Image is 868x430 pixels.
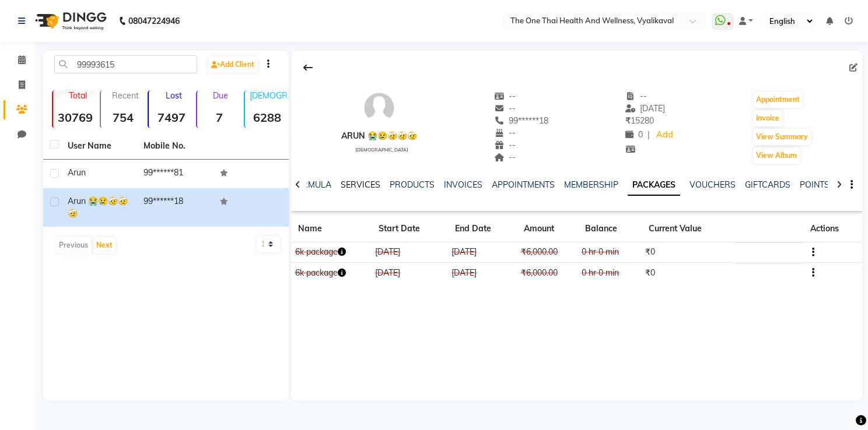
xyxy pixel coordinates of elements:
th: Name [291,216,372,242]
th: Actions [803,216,862,242]
span: 0 [625,129,643,140]
span: -- [494,152,516,163]
th: User Name [61,133,136,160]
p: Lost [153,90,193,101]
div: Back to Client [296,57,320,79]
button: Invoice [753,110,782,126]
button: View Summary [753,129,811,145]
a: SERVICES [341,179,380,190]
td: [DATE] [372,263,448,283]
td: ₹0 [642,242,734,263]
a: MEMBERSHIP [564,179,618,190]
td: [DATE] [448,242,517,263]
a: APPOINTMENTS [492,179,555,190]
a: PACKAGES [628,175,680,196]
span: -- [494,91,516,101]
th: Mobile No. [136,133,212,160]
button: Appointment [753,91,803,108]
b: 08047224946 [128,5,180,37]
a: POINTS [800,179,829,190]
img: avatar [362,90,397,125]
span: -- [494,140,516,150]
p: [DEMOGRAPHIC_DATA] [250,90,289,101]
th: End Date [448,216,517,242]
span: -- [494,103,516,114]
span: [DEMOGRAPHIC_DATA] [355,147,408,153]
span: ₹ [625,115,631,126]
strong: 754 [101,110,145,125]
img: logo [30,5,110,37]
span: CONSUMED [738,269,781,279]
a: INVOICES [444,179,482,190]
a: Add Client [208,57,257,73]
strong: 6288 [245,110,289,125]
td: 6k package [291,242,372,263]
th: Balance [578,216,642,242]
div: Arun 😭😢🤕🤕🤕 [341,130,417,142]
td: [DATE] [372,242,448,263]
span: 15280 [625,115,654,126]
span: CONSUMED [738,249,781,258]
a: Add [654,127,675,143]
strong: 30769 [53,110,97,125]
a: PRODUCTS [390,179,435,190]
p: Recent [106,90,145,101]
button: Next [93,237,116,253]
td: 0 hr 0 min [578,242,642,263]
td: ₹6,000.00 [517,263,578,283]
p: Due [199,90,242,101]
a: VOUCHERS [689,179,736,190]
strong: 7497 [149,110,193,125]
p: Total [58,90,97,101]
input: Search by Name/Mobile/Email/Code [54,55,197,73]
td: 0 hr 0 min [578,263,642,283]
span: [DATE] [625,103,666,114]
th: Current Value [642,216,734,242]
th: Amount [517,216,578,242]
span: -- [494,128,516,138]
td: ₹6,000.00 [517,242,578,263]
button: View Album [753,147,800,164]
span: | [647,129,650,141]
td: ₹0 [642,263,734,283]
span: Arun 😭😢🤕🤕🤕 [68,196,128,218]
td: 6k package [291,263,372,283]
a: FORMULA [291,179,331,190]
span: -- [625,91,647,101]
a: GIFTCARDS [745,179,790,190]
strong: 7 [197,110,242,125]
td: [DATE] [448,263,517,283]
span: arun [68,167,86,178]
th: Start Date [372,216,448,242]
